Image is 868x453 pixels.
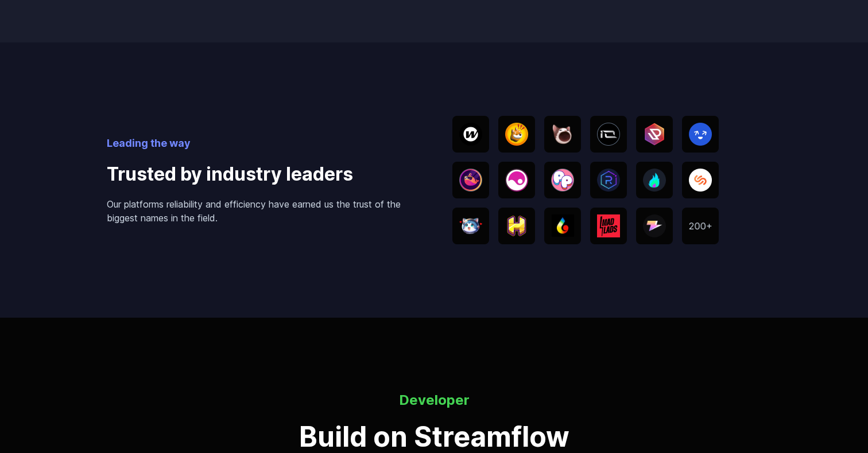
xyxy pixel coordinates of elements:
[689,169,712,192] img: Solend
[107,135,416,151] p: Leading the way
[505,123,528,146] img: BONK
[107,197,416,225] p: Our platforms reliability and efficiency have earned us the trust of the biggest names in the field.
[689,123,712,146] img: SEND
[597,214,620,237] img: MadLads
[505,216,528,236] img: Honeyland
[459,217,482,235] img: WEN
[597,169,620,192] img: Radyum
[551,169,574,192] img: Pool Party
[689,222,712,230] img: 200+
[643,123,666,146] img: UpRock
[551,214,574,237] img: Turbos
[643,169,666,192] img: SolBlaze
[551,123,574,146] img: Popcat
[459,169,482,192] img: Whales market
[505,169,528,192] img: Elixir Games
[107,161,416,188] h4: Trusted by industry leaders
[643,214,666,237] img: Zeus
[459,123,482,146] img: Wornhole
[597,123,620,146] img: IOnet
